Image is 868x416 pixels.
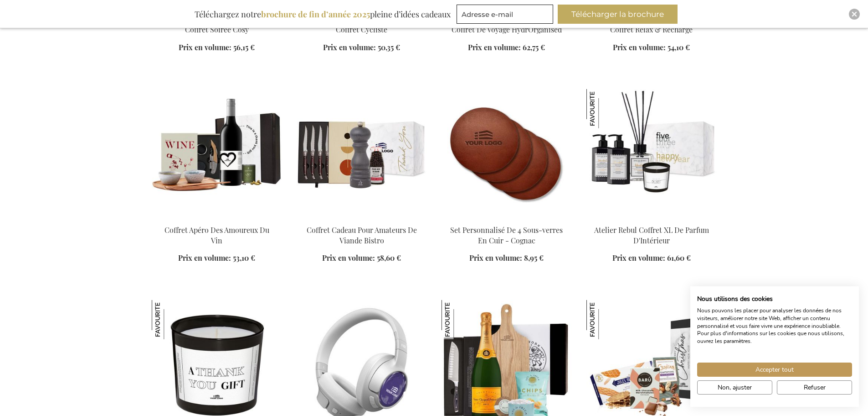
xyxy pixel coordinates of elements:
a: Coffret Cadeau Pour Amateurs De Viande Bistro [307,225,417,245]
div: Close [849,9,860,20]
span: 58,60 € [377,253,401,263]
span: Prix en volume: [613,42,666,52]
img: Close [852,11,857,17]
a: Coffret Cycliste [336,25,387,34]
span: 53,10 € [233,253,255,263]
h2: Nous utilisons des cookies [697,295,852,303]
img: Coffret Culinaire De Luxe [442,300,481,339]
img: Wine Lovers Apéro Gift Set [152,89,282,217]
span: Prix en volume: [179,42,231,52]
div: Téléchargez notre pleine d’idées cadeaux [190,5,455,24]
a: Coffret Cadeau Pour Amateurs De Viande Bistro [297,213,427,222]
span: 56,15 € [233,42,255,52]
span: 50,35 € [378,42,400,52]
a: Wine Lovers Apéro Gift Set [152,213,282,222]
span: Prix en volume: [322,253,375,263]
img: Atelier Rebul XL Home Fragrance Box [586,89,717,217]
button: Ajustez les préférences de cookie [697,380,772,395]
form: marketing offers and promotions [457,5,556,26]
span: 61,60 € [667,253,691,263]
a: Prix en volume: 58,60 € [322,253,401,263]
a: Coffret Relax & Recharge [610,25,693,34]
span: Accepter tout [755,365,794,374]
img: Bougie Parfumée Personnalisée - Noir Mat [152,300,191,339]
a: Atelier Rebul Coffret XL De Parfum D'Intérieur [594,225,709,245]
span: Prix en volume: [469,253,522,263]
a: Coffret Apéro Des Amoureux Du Vin [164,225,269,245]
a: Coffret Soirée Cosy [185,25,249,34]
span: Non, ajuster [718,383,752,392]
span: Prix en volume: [468,42,521,52]
b: brochure de fin d’année 2025 [261,9,370,20]
a: Set Personnalisé De 4 Sous-verres En Cuir - Cognac [442,213,572,222]
span: Prix en volume: [612,253,665,263]
span: Refuser [804,383,826,392]
img: Coffret Tentations Chocolatées [586,300,626,339]
img: Coffret Cadeau Pour Amateurs De Viande Bistro [297,89,427,217]
img: Atelier Rebul Coffret XL De Parfum D'Intérieur [586,89,626,128]
a: Set Personnalisé De 4 Sous-verres En Cuir - Cognac [450,225,563,245]
button: Refuser tous les cookies [777,380,852,395]
a: Prix en volume: 8,95 € [469,253,544,263]
span: 8,95 € [524,253,544,263]
a: Prix en volume: 62,75 € [468,42,545,53]
a: Prix en volume: 54,10 € [613,42,690,53]
a: Prix en volume: 56,15 € [179,42,255,53]
input: Adresse e-mail [457,5,553,24]
a: Prix en volume: 50,35 € [323,42,400,53]
img: Set Personnalisé De 4 Sous-verres En Cuir - Cognac [442,89,572,217]
span: Prix en volume: [178,253,231,263]
a: Coffret De Voyage HydrOrganised [452,25,562,34]
span: 62,75 € [523,42,545,52]
a: Prix en volume: 61,60 € [612,253,691,263]
button: Télécharger la brochure [558,5,678,24]
span: Prix en volume: [323,42,376,52]
p: Nous pouvons les placer pour analyser les données de nos visiteurs, améliorer notre site Web, aff... [697,307,852,345]
a: Prix en volume: 53,10 € [178,253,255,263]
span: 54,10 € [668,42,690,52]
button: Accepter tous les cookies [697,363,852,377]
a: Atelier Rebul XL Home Fragrance Box Atelier Rebul Coffret XL De Parfum D'Intérieur [586,213,717,222]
